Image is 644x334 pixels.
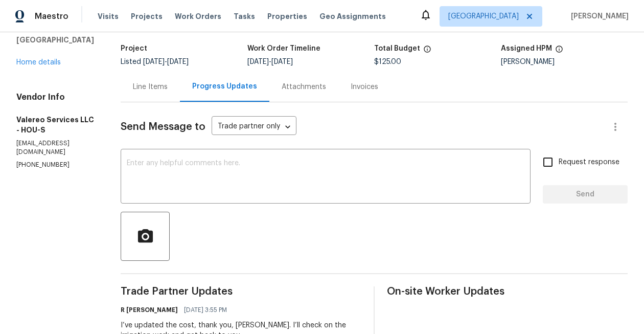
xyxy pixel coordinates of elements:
span: Tasks [234,13,255,20]
div: Progress Updates [192,81,257,92]
span: [PERSON_NAME] [567,11,629,21]
span: The hpm assigned to this work order. [555,45,563,58]
h6: R [PERSON_NAME] [121,305,178,315]
span: The total cost of line items that have been proposed by Opendoor. This sum includes line items th... [423,45,431,58]
span: Properties [267,11,307,21]
span: $125.00 [374,58,401,65]
span: Listed [121,58,189,65]
span: Projects [131,11,163,21]
div: Line Items [133,82,168,92]
h5: Assigned HPM [501,45,552,52]
div: Attachments [282,82,326,92]
h5: Work Order Timeline [247,45,320,52]
span: On-site Worker Updates [387,286,628,297]
span: [DATE] [143,58,165,65]
h5: Project [121,45,147,52]
span: [DATE] [271,58,293,65]
span: Visits [98,11,119,21]
span: Trade Partner Updates [121,286,361,297]
h4: Vendor Info [16,92,96,102]
p: [PHONE_NUMBER] [16,161,96,169]
p: [EMAIL_ADDRESS][DOMAIN_NAME] [16,139,96,157]
h5: [GEOGRAPHIC_DATA] [16,35,96,45]
span: Work Orders [175,11,221,21]
div: Trade partner only [212,119,296,136]
span: - [143,58,189,65]
span: [DATE] [247,58,269,65]
h5: Valereo Services LLC - HOU-S [16,115,96,135]
h5: Total Budget [374,45,420,52]
span: - [247,58,293,65]
span: Maestro [35,11,68,21]
span: Send Message to [121,122,205,132]
span: [DATE] 3:55 PM [184,305,227,315]
span: [DATE] [167,58,189,65]
div: Invoices [351,82,378,92]
div: [PERSON_NAME] [501,58,628,65]
a: Home details [16,59,61,66]
span: Request response [559,157,619,168]
span: [GEOGRAPHIC_DATA] [448,11,519,21]
span: Geo Assignments [319,11,386,21]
